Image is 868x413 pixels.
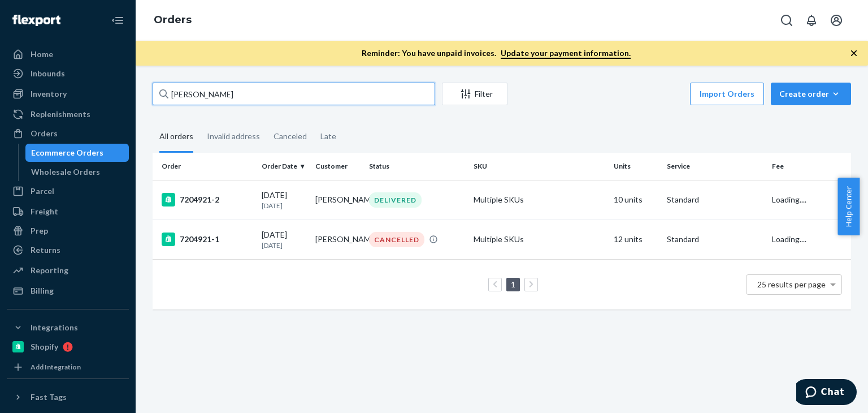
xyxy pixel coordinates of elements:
button: Open Search Box [775,9,798,32]
div: 7204921-1 [162,233,253,246]
th: SKU [469,153,609,180]
a: Replenishments [7,105,129,123]
div: All orders [159,122,193,153]
td: Loading.... [767,180,851,220]
div: Home [31,49,53,60]
a: Freight [7,203,129,221]
th: Order [153,153,257,180]
a: Prep [7,222,129,240]
button: Open notifications [800,9,823,32]
a: Wholesale Orders [25,163,129,181]
span: 25 results per page [757,279,826,289]
div: Integrations [31,322,78,333]
div: Canceled [274,122,307,151]
button: Help Center [837,178,860,235]
a: Update your payment information. [501,48,631,59]
div: Reporting [31,265,68,276]
div: DELIVERED [369,192,422,208]
div: Prep [31,225,48,236]
a: Reporting [7,261,129,279]
input: Search orders [153,83,435,105]
td: 10 units [609,180,663,220]
a: Billing [7,282,129,300]
td: Loading.... [767,220,851,259]
div: Late [320,122,336,151]
td: 12 units [609,220,663,259]
div: Wholesale Orders [31,166,100,178]
a: Page 1 is your current page [509,279,518,289]
a: Parcel [7,182,129,200]
a: Inventory [7,85,129,103]
img: Flexport logo [12,15,60,26]
button: Import Orders [690,83,764,105]
th: Order Date [257,153,311,180]
div: [DATE] [262,190,306,210]
div: Inventory [31,88,67,100]
th: Status [364,153,469,180]
a: Add Integration [7,360,129,374]
div: Replenishments [31,109,90,120]
a: Inbounds [7,64,129,83]
div: Invalid address [207,122,260,151]
td: Multiple SKUs [469,220,609,259]
a: Orders [7,124,129,143]
div: Customer [315,161,360,171]
div: 7204921-2 [162,193,253,206]
div: Filter [442,88,507,100]
button: Close Navigation [106,9,129,32]
td: [PERSON_NAME] [311,220,364,259]
th: Service [662,153,767,180]
a: Ecommerce Orders [25,144,129,162]
a: Shopify [7,338,129,356]
button: Fast Tags [7,388,129,406]
a: Home [7,45,129,63]
a: Orders [154,14,192,26]
div: Inbounds [31,68,65,79]
p: [DATE] [262,201,306,210]
button: Open account menu [825,9,848,32]
div: Shopify [31,341,58,352]
th: Units [609,153,663,180]
div: Create order [779,88,843,100]
div: Freight [31,206,58,217]
a: Returns [7,241,129,259]
div: CANCELLED [369,232,424,247]
th: Fee [767,153,851,180]
iframe: Opens a widget where you can chat to one of our agents [796,379,857,407]
button: Create order [771,83,851,105]
p: Reminder: You have unpaid invoices. [362,48,631,59]
ol: breadcrumbs [145,4,201,37]
p: Standard [667,194,762,205]
p: [DATE] [262,240,306,250]
p: Standard [667,234,762,245]
div: Billing [31,285,54,296]
button: Filter [442,83,507,105]
td: [PERSON_NAME] [311,180,364,220]
td: Multiple SKUs [469,180,609,220]
button: Integrations [7,319,129,337]
div: Orders [31,128,58,139]
div: Add Integration [31,362,81,372]
div: [DATE] [262,229,306,250]
div: Returns [31,244,60,256]
div: Parcel [31,186,54,197]
div: Fast Tags [31,392,67,403]
div: Ecommerce Orders [31,147,103,158]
